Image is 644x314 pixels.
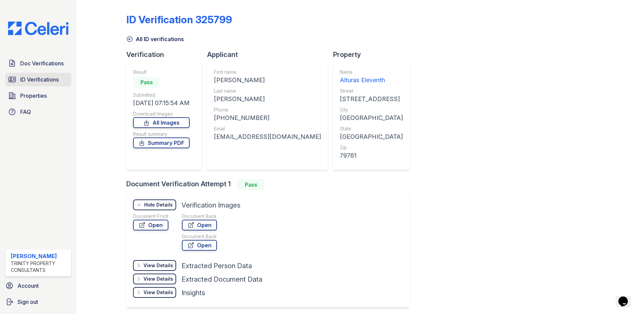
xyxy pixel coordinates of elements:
div: Download Images [133,111,190,117]
div: [GEOGRAPHIC_DATA] [340,113,403,123]
div: Applicant [207,50,333,59]
a: Open [133,220,168,230]
a: ID Verifications [5,73,71,86]
div: State [340,125,403,132]
span: ID Verifications [20,75,59,84]
span: Account [18,282,39,290]
div: Hide Details [144,201,173,208]
a: All Images [133,117,190,128]
div: First name [214,69,321,75]
div: [STREET_ADDRESS] [340,94,403,104]
div: City [340,106,403,113]
div: [PHONE_NUMBER] [214,113,321,123]
a: Open [182,220,217,230]
a: Name Alturas Eleventh [340,69,403,85]
div: [GEOGRAPHIC_DATA] [340,132,403,142]
div: Result summary [133,131,190,137]
span: Sign out [18,298,38,306]
div: [PERSON_NAME] [214,94,321,104]
div: Document Verification Attempt 1 [126,179,415,190]
div: Document Front [133,213,168,220]
a: Open [182,240,217,251]
a: Properties [5,89,71,102]
div: [PERSON_NAME] [11,252,68,260]
a: Sign out [3,295,74,309]
div: Document Back [182,213,217,220]
span: Properties [20,92,47,100]
div: Verification [126,50,207,59]
div: Pass [133,77,160,88]
div: Insights [182,288,205,297]
div: View Details [143,262,173,269]
div: [DATE] 07:15:54 AM [133,98,190,108]
a: Doc Verifications [5,57,71,70]
div: [PERSON_NAME] [214,75,321,85]
div: Extracted Document Data [182,275,262,284]
a: Summary PDF [133,137,190,148]
div: Zip [340,144,403,151]
div: View Details [143,276,173,282]
div: Verification Images [182,200,240,210]
div: Document Back [182,233,217,240]
span: FAQ [20,108,31,116]
div: Phone [214,106,321,113]
div: [EMAIL_ADDRESS][DOMAIN_NAME] [214,132,321,142]
a: FAQ [5,105,71,119]
div: Street [340,88,403,94]
div: Trinity Property Consultants [11,260,68,274]
div: Result [133,69,190,75]
img: CE_Logo_Blue-a8612792a0a2168367f1c8372b55b34899dd931a85d93a1a3d3e32e68fde9ad4.png [3,22,74,35]
div: Extracted Person Data [182,261,252,271]
a: Account [3,279,74,292]
div: Submitted [133,92,190,98]
div: Alturas Eleventh [340,75,403,85]
div: Name [340,69,403,75]
div: Email [214,125,321,132]
div: Property [333,50,415,59]
a: All ID verifications [126,35,184,43]
div: ID Verification 325799 [126,13,232,26]
div: View Details [143,289,173,296]
span: Doc Verifications [20,59,64,67]
div: Pass [237,179,264,190]
div: 79761 [340,151,403,160]
div: Last name [214,88,321,94]
iframe: chat widget [616,287,637,307]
